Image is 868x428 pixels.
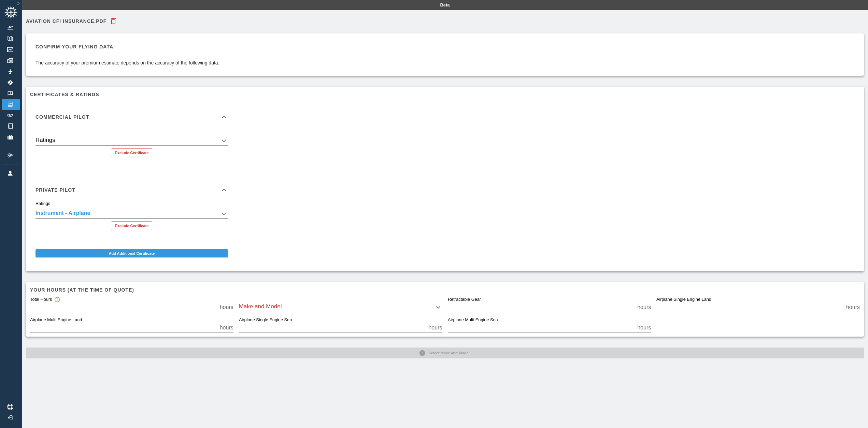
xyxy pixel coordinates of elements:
[30,106,233,128] div: Commercial Pilot
[35,249,228,257] button: Add Additional Certificate
[111,221,152,230] button: Exclude Certificate
[448,297,481,303] label: Retractable Gear
[111,148,152,157] button: Exclude Certificate
[30,128,233,163] div: Commercial Pilot
[30,286,860,294] h6: Your hours (at the time of quote)
[239,317,292,323] label: Airplane Single Engine Sea
[637,303,651,311] p: hours
[35,201,50,207] label: Ratings
[35,209,228,219] div: Instrument - Airplane
[26,19,106,24] h6: Aviation CFI Insurance.pdf
[35,115,89,119] h6: Commercial Pilot
[35,188,75,192] h6: Private Pilot
[30,201,233,236] div: Private Pilot
[656,297,711,303] label: Airplane Single Engine Land
[30,91,860,98] h6: Certificates & Ratings
[220,324,233,332] p: hours
[30,179,233,201] div: Private Pilot
[637,324,651,332] p: hours
[54,297,60,303] svg: Total hours in fixed-wing aircraft
[428,324,442,332] p: hours
[35,59,219,66] p: The accuracy of your premium estimate depends on the accuracy of the following data.
[448,317,498,323] label: Airplane Multi Engine Sea
[35,43,219,50] h6: Confirm your flying data
[846,303,860,311] p: hours
[30,317,82,323] label: Airplane Multi Engine Land
[220,303,233,311] p: hours
[30,297,60,303] div: Total Hours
